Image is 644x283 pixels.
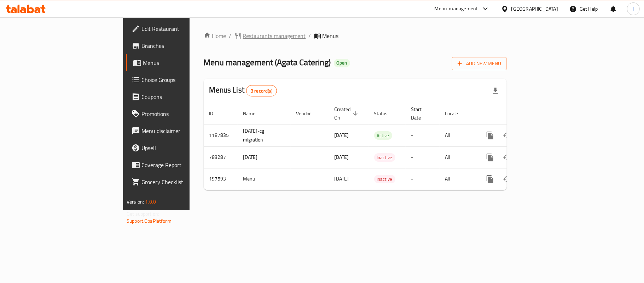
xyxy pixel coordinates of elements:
[243,109,265,118] span: Name
[487,82,504,99] div: Export file
[440,168,476,190] td: All
[374,132,392,140] span: Active
[458,59,501,68] span: Add New Menu
[204,54,331,70] span: Menu management ( Agata Catering )
[309,32,311,40] li: /
[126,54,231,71] a: Menus
[145,197,156,206] span: 1.0.0
[141,24,225,33] span: Edit Restaurant
[335,131,349,140] span: [DATE]
[499,127,516,144] button: Change Status
[126,173,231,190] a: Grocery Checklist
[246,88,277,94] span: 3 record(s)
[141,93,225,101] span: Coupons
[296,109,320,118] span: Vendor
[482,127,499,144] button: more
[406,146,440,168] td: -
[209,85,277,96] h2: Menus List
[440,124,476,146] td: All
[126,71,231,88] a: Choice Groups
[126,105,231,122] a: Promotions
[141,178,225,186] span: Grocery Checklist
[323,32,339,40] span: Menus
[141,127,225,135] span: Menu disclaimer
[143,59,225,67] span: Menus
[334,59,350,67] div: Open
[127,209,159,218] span: Get support on:
[511,5,558,13] div: [GEOGRAPHIC_DATA]
[334,60,350,66] span: Open
[406,168,440,190] td: -
[209,109,223,118] span: ID
[406,124,440,146] td: -
[633,5,634,13] span: l
[126,20,231,37] a: Edit Restaurant
[499,171,516,188] button: Change Status
[335,174,349,183] span: [DATE]
[126,122,231,139] a: Menu disclaimer
[452,57,507,70] button: Add New Menu
[499,149,516,166] button: Change Status
[243,32,306,40] span: Restaurants management
[374,154,395,162] span: Inactive
[374,175,395,183] div: Inactive
[411,105,431,122] span: Start Date
[126,156,231,173] a: Coverage Report
[204,32,507,40] nav: breadcrumb
[238,124,291,146] td: [DATE]-cg migration
[440,146,476,168] td: All
[435,5,478,13] div: Menu-management
[141,161,225,169] span: Coverage Report
[374,109,397,118] span: Status
[141,144,225,152] span: Upsell
[246,85,277,96] div: Total records count
[126,37,231,54] a: Branches
[126,88,231,105] a: Coupons
[141,110,225,118] span: Promotions
[127,197,144,206] span: Version:
[238,146,291,168] td: [DATE]
[126,139,231,156] a: Upsell
[335,105,360,122] span: Created On
[476,103,555,124] th: Actions
[234,32,306,40] a: Restaurants management
[141,41,225,50] span: Branches
[374,175,395,183] span: Inactive
[482,171,499,188] button: more
[127,216,172,226] a: Support.OpsPlatform
[141,76,225,84] span: Choice Groups
[482,149,499,166] button: more
[204,103,555,190] table: enhanced table
[335,152,349,162] span: [DATE]
[238,168,291,190] td: Menu
[445,109,468,118] span: Locale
